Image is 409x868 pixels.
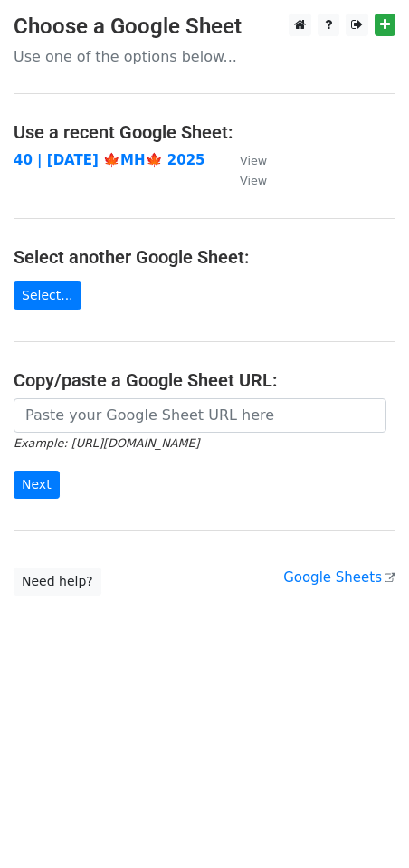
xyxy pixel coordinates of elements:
[14,398,386,433] input: Paste your Google Sheet URL here
[240,174,267,187] small: View
[240,154,267,167] small: View
[14,471,60,499] input: Next
[14,246,395,268] h4: Select another Google Sheet:
[283,569,395,586] a: Google Sheets
[14,152,205,168] a: 40 | [DATE] 🍁MH🍁 2025
[222,152,267,168] a: View
[14,436,199,450] small: Example: [URL][DOMAIN_NAME]
[14,369,395,391] h4: Copy/paste a Google Sheet URL:
[14,281,81,310] a: Select...
[14,121,395,143] h4: Use a recent Google Sheet:
[14,568,101,596] a: Need help?
[14,47,395,66] p: Use one of the options below...
[222,172,267,188] a: View
[14,14,395,40] h3: Choose a Google Sheet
